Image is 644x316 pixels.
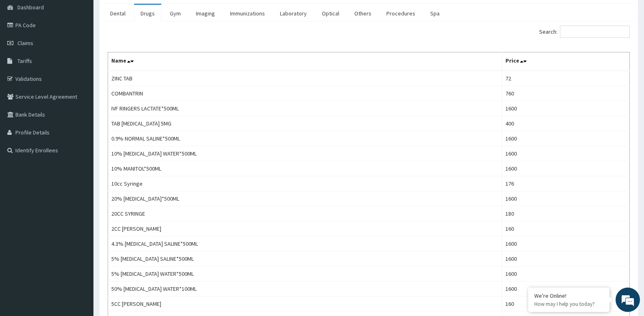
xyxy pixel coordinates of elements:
[108,266,502,281] td: 5% [MEDICAL_DATA] WATER*500ML
[108,236,502,251] td: 4.3% [MEDICAL_DATA] SALINE*500ML
[108,101,502,116] td: IVF RINGERS LACTATE*500ML
[534,292,603,299] div: We're Online!
[17,39,33,47] span: Claims
[134,5,161,22] a: Drugs
[424,5,446,22] a: Spa
[108,251,502,266] td: 5% [MEDICAL_DATA] SALINE*500ML
[108,176,502,191] td: 10cc Syringe
[223,5,271,22] a: Immunizations
[315,5,346,22] a: Optical
[108,146,502,161] td: 10% [MEDICAL_DATA] WATER*500ML
[17,57,32,65] span: Tariffs
[380,5,422,22] a: Procedures
[502,146,629,161] td: 1600
[502,297,629,312] td: 160
[108,71,502,86] td: ZINC TAB
[104,5,132,22] a: Dental
[348,5,378,22] a: Others
[502,71,629,86] td: 72
[502,221,629,236] td: 160
[189,5,221,22] a: Imaging
[163,5,187,22] a: Gym
[108,131,502,146] td: 0.9% NORMAL SALINE*500ML
[108,206,502,221] td: 20CC SYRINGE
[502,206,629,221] td: 180
[108,86,502,101] td: COMBANTRIN
[108,297,502,312] td: 5CC [PERSON_NAME]
[502,281,629,297] td: 1600
[502,251,629,266] td: 1600
[539,26,630,38] label: Search:
[108,221,502,236] td: 2CC [PERSON_NAME]
[502,86,629,101] td: 760
[502,176,629,191] td: 176
[108,116,502,131] td: TAB [MEDICAL_DATA] 5MG
[502,236,629,251] td: 1600
[502,131,629,146] td: 1600
[502,161,629,176] td: 1600
[502,191,629,206] td: 1600
[534,301,603,307] p: How may I help you today?
[108,161,502,176] td: 10% MANITOL*500ML
[17,4,44,11] span: Dashboard
[560,26,630,38] input: Search:
[108,52,502,71] th: Name
[502,52,629,71] th: Price
[108,191,502,206] td: 20% [MEDICAL_DATA]*500ML
[273,5,313,22] a: Laboratory
[502,101,629,116] td: 1600
[108,281,502,297] td: 50% [MEDICAL_DATA] WATER*100ML
[502,266,629,281] td: 1600
[502,116,629,131] td: 400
